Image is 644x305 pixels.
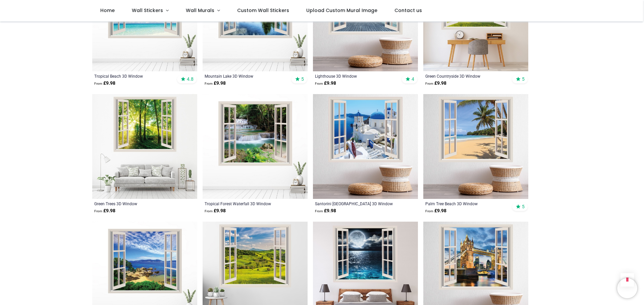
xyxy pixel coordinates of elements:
span: Custom Wall Stickers [237,7,289,14]
a: Mountain Lake 3D Window [205,73,285,79]
span: From [94,209,102,213]
a: Santorini [GEOGRAPHIC_DATA] 3D Window [315,201,396,206]
span: From [315,209,323,213]
img: Palm Tree Beach 3D Window Wall Sticker [423,94,528,199]
strong: £ 9.98 [94,80,115,87]
iframe: Brevo live chat [617,278,637,298]
strong: £ 9.98 [205,208,226,214]
span: Wall Murals [186,7,214,14]
span: 5 [522,76,525,82]
a: Tropical Beach 3D Window [94,73,175,79]
span: 5 [301,76,304,82]
a: Palm Tree Beach 3D Window [425,201,506,206]
strong: £ 9.98 [94,208,115,214]
img: Tropical Forest Waterfall 3D Window Wall Sticker [203,94,308,199]
span: Contact us [394,7,422,14]
a: Tropical Forest Waterfall 3D Window [205,201,285,206]
a: Lighthouse 3D Window [315,73,396,79]
strong: £ 9.98 [425,208,446,214]
span: 4.8 [187,76,194,82]
span: From [315,82,323,85]
span: 5 [522,204,525,210]
strong: £ 9.98 [205,80,226,87]
span: Upload Custom Mural Image [306,7,377,14]
span: From [205,82,213,85]
a: Green Trees 3D Window [94,201,175,206]
strong: £ 9.98 [425,80,446,87]
img: Green Trees 3D Window Wall Sticker [92,94,197,199]
span: Wall Stickers [132,7,163,14]
strong: £ 9.98 [315,208,336,214]
img: Santorini Greece 3D Window Wall Sticker [313,94,418,199]
span: Home [100,7,115,14]
span: From [425,209,433,213]
span: 4 [412,76,414,82]
span: From [94,82,102,85]
a: Green Countryside 3D Window [425,73,506,79]
strong: £ 9.98 [315,80,336,87]
span: From [205,209,213,213]
span: From [425,82,433,85]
